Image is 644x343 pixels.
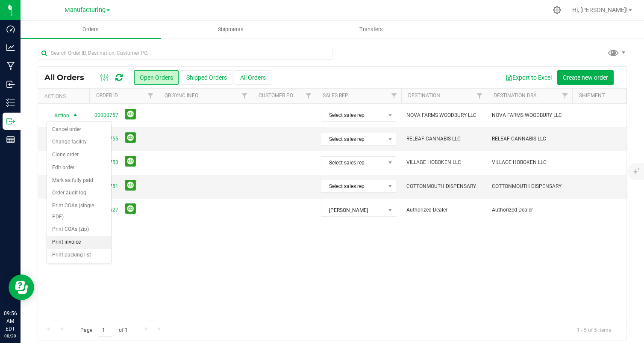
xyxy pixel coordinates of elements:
span: Orders [71,26,110,33]
li: Change facility [47,136,111,149]
inline-svg: Reports [6,135,15,144]
span: All Orders [44,73,93,82]
span: Hi, [PERSON_NAME]! [572,6,628,13]
input: Search Order ID, Destination, Customer PO... [38,47,332,60]
li: Print invoice [47,236,111,249]
p: 09:56 AM EDT [4,310,17,333]
a: Shipment [579,92,605,98]
button: Shipped Orders [181,70,232,85]
a: 00000757 [94,111,118,119]
a: Filter [558,89,572,103]
div: Manage settings [552,6,562,14]
li: Cancel order [47,123,111,136]
a: Destination DBA [494,92,537,98]
li: Order audit log [47,187,111,200]
button: All Orders [235,70,271,85]
span: VILLAGE HOBOKEN LLC [492,158,567,167]
span: select [70,110,81,122]
inline-svg: Inbound [6,80,15,89]
span: Transfers [348,26,394,33]
span: RELEAF CANNABIS LLC [492,135,567,143]
li: Print COAs (single PDF) [47,200,111,223]
span: NOVA FARMS WOODBURY LLC [406,111,482,119]
button: Export to Excel [500,70,557,85]
a: Order ID [96,92,118,98]
p: 08/20 [4,333,17,339]
a: Transfers [301,21,441,39]
li: Print packing list [47,249,111,262]
a: Filter [387,89,401,103]
span: Action [47,110,70,122]
a: Filter [302,89,316,103]
span: 1 - 5 of 5 items [570,324,618,337]
span: Shipments [206,26,255,33]
span: Create new order [563,74,608,81]
a: Filter [238,89,252,103]
inline-svg: Manufacturing [6,62,15,70]
inline-svg: Inventory [6,98,15,107]
span: COTTONMOUTH DISPENSARY [492,182,567,191]
span: Authorized Dealer [492,206,567,214]
span: Select sales rep [321,109,385,121]
span: NOVA FARMS WOODBURY LLC [492,111,567,119]
li: Print COAs (zip) [47,223,111,236]
span: Authorized Dealer [406,206,482,214]
span: VILLAGE HOBOKEN LLC [406,158,482,167]
li: Mark as fully paid [47,174,111,187]
a: Filter [622,89,636,103]
inline-svg: Analytics [6,43,15,52]
inline-svg: Outbound [6,117,15,125]
span: RELEAF CANNABIS LLC [406,135,482,143]
span: Manufacturing [65,6,106,14]
a: Filter [473,89,487,103]
a: Customer PO [259,92,293,98]
iframe: Resource center [9,274,34,300]
span: COTTONMOUTH DISPENSARY [406,182,482,191]
input: 1 [98,324,113,337]
li: Clone order [47,149,111,161]
a: Shipments [161,21,301,39]
button: Open Orders [134,70,179,85]
inline-svg: Dashboard [6,25,15,33]
a: QB Sync Info [165,92,198,98]
a: Sales Rep [323,92,348,98]
li: Edit order [47,161,111,174]
a: Destination [408,92,440,98]
span: Select sales rep [321,133,385,145]
span: [PERSON_NAME] [321,204,385,216]
span: Select sales rep [321,157,385,169]
a: Orders [21,21,161,39]
span: Select sales rep [321,180,385,192]
a: Filter [144,89,158,103]
span: Page of 1 [73,324,135,337]
div: Actions [44,93,86,99]
button: Create new order [557,70,614,85]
